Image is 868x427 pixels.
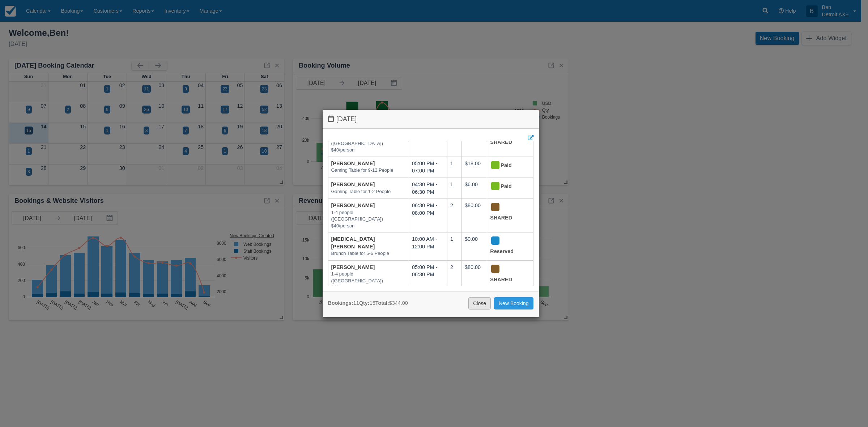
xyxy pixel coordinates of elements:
em: 1-4 people ([GEOGRAPHIC_DATA]) $40/person [331,133,406,154]
td: 04:30 PM - 06:30 PM [409,178,447,198]
td: $18.00 [461,157,487,178]
div: Paid [490,160,524,171]
td: 06:30 PM - 08:00 PM [409,199,447,232]
a: [PERSON_NAME] [331,202,375,208]
a: [PERSON_NAME] [331,264,375,270]
td: 2 [447,199,461,232]
td: 05:00 PM - 06:30 PM [409,260,447,294]
strong: Bookings: [328,300,353,306]
div: SHARED [490,264,524,286]
div: Reserved [490,235,524,257]
a: [MEDICAL_DATA][PERSON_NAME] [331,236,375,249]
strong: Total: [375,300,389,306]
h4: [DATE] [328,115,533,123]
a: [PERSON_NAME] [331,161,375,166]
em: 1-4 people ([GEOGRAPHIC_DATA]) $40/person [331,209,406,230]
em: Gaming Table for 1-2 People [331,188,406,195]
td: 1 [447,157,461,178]
td: 2 [447,260,461,294]
td: 05:00 PM - 07:00 PM [409,157,447,178]
em: 1-4 people ([GEOGRAPHIC_DATA]) $40/person [331,271,406,291]
td: $80.00 [461,199,487,232]
td: 1 [447,232,461,261]
div: SHARED [490,202,524,224]
td: $80.00 [461,260,487,294]
a: Close [468,297,491,309]
a: [PERSON_NAME] [331,182,375,187]
td: 1 [447,178,461,198]
em: Brunch Table for 5-6 People [331,250,406,257]
div: Paid [490,181,524,192]
strong: Qty: [359,300,370,306]
a: New Booking [494,297,533,309]
td: $0.00 [461,232,487,261]
em: Gaming Table for 9-12 People [331,167,406,174]
td: $6.00 [461,178,487,198]
td: 10:00 AM - 12:00 PM [409,232,447,261]
div: 11 15 $344.00 [328,299,408,307]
